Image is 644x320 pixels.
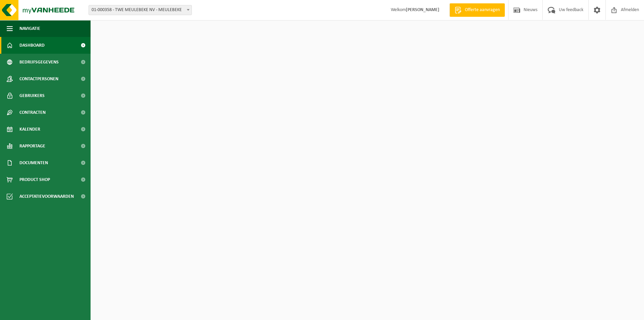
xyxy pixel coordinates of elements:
strong: [PERSON_NAME] [406,7,439,12]
span: Contracten [19,104,46,121]
span: Documenten [19,154,48,171]
span: 01-000358 - TWE MEULEBEKE NV - MEULEBEKE [89,5,192,15]
span: Gebruikers [19,87,45,104]
span: Rapportage [19,138,45,154]
span: 01-000358 - TWE MEULEBEKE NV - MEULEBEKE [89,5,192,15]
span: Contactpersonen [19,71,58,87]
span: Product Shop [19,171,50,188]
span: Bedrijfsgegevens [19,54,59,71]
span: Dashboard [19,37,45,54]
span: Offerte aanvragen [463,7,501,13]
span: Navigatie [19,20,40,37]
span: Acceptatievoorwaarden [19,188,74,205]
a: Offerte aanvragen [449,3,505,17]
span: Kalender [19,121,40,138]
